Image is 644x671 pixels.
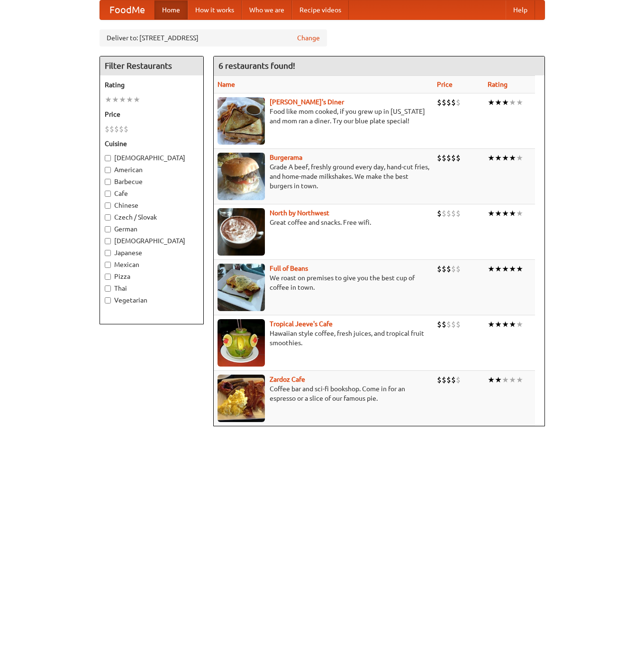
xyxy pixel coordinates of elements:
[124,124,128,134] li: $
[105,260,199,269] label: Mexican
[437,208,442,219] li: $
[442,153,446,163] li: $
[451,319,456,330] li: $
[218,329,429,348] p: Hawaiian style coffee, fresh juices, and tropical fruit smoothies.
[451,375,456,385] li: $
[105,155,111,161] input: [DEMOGRAPHIC_DATA]
[105,295,199,305] label: Vegetarian
[218,81,235,88] a: Name
[446,97,451,108] li: $
[516,375,523,385] li: ★
[105,191,111,197] input: Cafe
[516,264,523,274] li: ★
[105,124,109,134] li: $
[119,124,124,134] li: $
[495,153,502,163] li: ★
[109,124,114,134] li: $
[100,0,154,19] a: FoodMe
[502,319,509,330] li: ★
[133,94,140,105] li: ★
[188,0,242,19] a: How it works
[488,208,495,219] li: ★
[437,319,442,330] li: $
[270,98,344,106] a: [PERSON_NAME]'s Diner
[509,97,516,108] li: ★
[119,94,126,105] li: ★
[292,0,349,19] a: Recipe videos
[442,208,446,219] li: $
[456,97,461,108] li: $
[502,97,509,108] li: ★
[516,208,523,219] li: ★
[218,218,429,227] p: Great coffee and snacks. Free wifi.
[446,208,451,219] li: $
[495,208,502,219] li: ★
[509,264,516,274] li: ★
[456,375,461,385] li: $
[446,153,451,163] li: $
[270,265,308,272] a: Full of Beans
[502,264,509,274] li: ★
[509,153,516,163] li: ★
[437,97,442,108] li: $
[105,202,111,209] input: Chinese
[218,384,429,403] p: Coffee bar and sci-fi bookshop. Come in for an espresso or a slice of our famous pie.
[442,264,446,274] li: $
[502,208,509,219] li: ★
[218,107,429,126] p: Food like mom cooked, if you grew up in [US_STATE] and mom ran a diner. Try our blue plate special!
[105,179,111,185] input: Barbecue
[105,238,111,244] input: [DEMOGRAPHIC_DATA]
[488,375,495,385] li: ★
[495,264,502,274] li: ★
[105,224,199,234] label: German
[105,250,111,256] input: Japanese
[105,212,199,222] label: Czech / Slovak
[105,177,199,186] label: Barbecue
[114,124,119,134] li: $
[456,264,461,274] li: $
[502,153,509,163] li: ★
[437,81,453,88] a: Price
[442,319,446,330] li: $
[105,94,112,105] li: ★
[495,319,502,330] li: ★
[112,94,119,105] li: ★
[126,94,133,105] li: ★
[105,274,111,280] input: Pizza
[437,153,442,163] li: $
[451,208,456,219] li: $
[442,97,446,108] li: $
[270,209,329,217] b: North by Northwest
[105,262,111,268] input: Mexican
[456,319,461,330] li: $
[509,319,516,330] li: ★
[488,81,508,88] a: Rating
[446,375,451,385] li: $
[270,320,333,328] a: Tropical Jeeve's Cafe
[105,189,199,198] label: Cafe
[516,97,523,108] li: ★
[270,376,305,383] a: Zardoz Cafe
[297,33,320,43] a: Change
[105,214,111,221] input: Czech / Slovak
[105,165,199,175] label: American
[446,319,451,330] li: $
[105,139,199,148] h5: Cuisine
[105,284,199,293] label: Thai
[218,264,265,311] img: beans.jpg
[105,153,199,163] label: [DEMOGRAPHIC_DATA]
[509,208,516,219] li: ★
[105,110,199,119] h5: Price
[456,208,461,219] li: $
[456,153,461,163] li: $
[270,154,302,161] a: Burgerama
[495,97,502,108] li: ★
[488,319,495,330] li: ★
[451,264,456,274] li: $
[100,29,327,46] div: Deliver to: [STREET_ADDRESS]
[105,80,199,90] h5: Rating
[488,97,495,108] li: ★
